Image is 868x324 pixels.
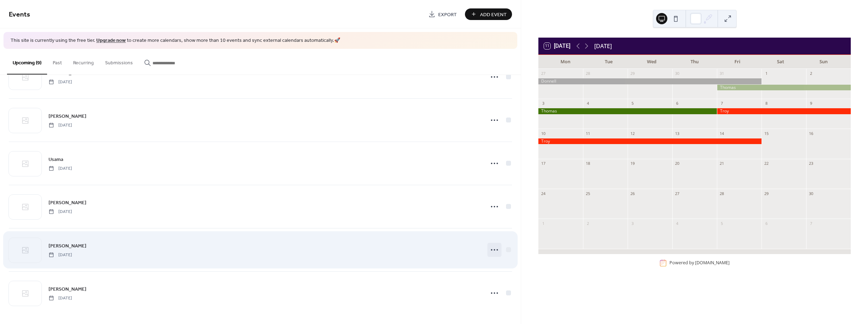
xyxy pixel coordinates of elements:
[48,112,86,120] span: [PERSON_NAME]
[585,161,590,166] div: 18
[540,221,546,226] div: 1
[540,191,546,196] div: 24
[695,260,730,266] a: [DOMAIN_NAME]
[538,78,762,84] div: Donnell
[630,101,635,106] div: 5
[48,155,63,163] a: Usama
[719,191,724,196] div: 28
[67,49,99,74] button: Recurring
[630,161,635,166] div: 19
[540,101,546,106] div: 3
[585,131,590,136] div: 11
[719,71,724,76] div: 31
[719,101,724,106] div: 7
[585,101,590,106] div: 4
[674,191,680,196] div: 27
[674,71,680,76] div: 30
[540,131,546,136] div: 10
[764,101,769,106] div: 8
[719,221,724,226] div: 5
[630,71,635,76] div: 29
[96,36,126,45] a: Upgrade now
[48,165,72,171] span: [DATE]
[423,8,462,20] a: Export
[438,11,457,18] span: Export
[764,71,769,76] div: 1
[802,55,845,69] div: Sun
[542,41,573,51] button: 11[DATE]
[48,199,86,206] span: [PERSON_NAME]
[759,55,802,69] div: Sat
[99,49,138,74] button: Submissions
[540,71,546,76] div: 27
[630,55,673,69] div: Wed
[540,161,546,166] div: 17
[716,55,759,69] div: Fri
[717,85,851,91] div: Thomas
[585,71,590,76] div: 28
[719,161,724,166] div: 21
[808,221,814,226] div: 7
[630,191,635,196] div: 26
[808,161,814,166] div: 23
[48,199,86,207] a: [PERSON_NAME]
[674,131,680,136] div: 13
[47,49,67,74] button: Past
[717,108,851,114] div: Troy
[544,55,587,69] div: Mon
[7,49,47,74] button: Upcoming (9)
[764,221,769,226] div: 6
[764,161,769,166] div: 22
[48,252,72,258] span: [DATE]
[808,191,814,196] div: 30
[48,295,72,301] span: [DATE]
[538,108,717,114] div: Thomas
[587,55,630,69] div: Tue
[48,285,86,293] a: [PERSON_NAME]
[719,131,724,136] div: 14
[538,138,762,144] div: Troy
[764,131,769,136] div: 15
[674,221,680,226] div: 4
[764,191,769,196] div: 29
[48,156,63,163] span: Usama
[48,208,72,215] span: [DATE]
[630,131,635,136] div: 12
[465,8,512,20] button: Add Event
[674,161,680,166] div: 20
[673,55,716,69] div: Thu
[48,242,86,250] a: [PERSON_NAME]
[594,42,612,50] div: [DATE]
[808,131,814,136] div: 16
[674,101,680,106] div: 6
[808,71,814,76] div: 2
[585,191,590,196] div: 25
[11,37,340,44] span: This site is currently using the free tier. to create more calendars, show more than 10 events an...
[9,8,30,21] span: Events
[48,79,72,85] span: [DATE]
[808,101,814,106] div: 9
[48,122,72,128] span: [DATE]
[669,260,730,266] div: Powered by
[585,221,590,226] div: 2
[48,112,86,120] a: [PERSON_NAME]
[480,11,507,18] span: Add Event
[630,221,635,226] div: 3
